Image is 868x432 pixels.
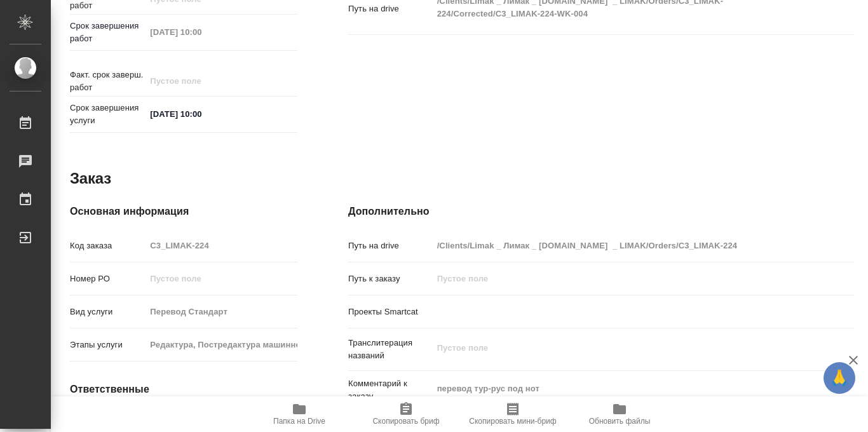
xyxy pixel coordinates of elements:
input: Пустое поле [146,236,297,255]
h4: Дополнительно [348,204,854,219]
p: Номер РО [70,273,146,285]
span: Папка на Drive [273,417,325,426]
input: Пустое поле [433,236,812,255]
span: 🙏 [829,365,850,391]
p: Этапы услуги [70,339,146,351]
button: Скопировать мини-бриф [459,396,566,432]
textarea: перевод тур-рус под нот [433,378,812,400]
input: Пустое поле [146,72,257,90]
button: Папка на Drive [246,396,353,432]
p: Вид услуги [70,306,146,318]
span: Скопировать мини-бриф [469,417,556,426]
p: Путь на drive [348,240,433,252]
span: Обновить файлы [589,417,651,426]
p: Путь к заказу [348,273,433,285]
h4: Ответственные [70,382,297,397]
input: Пустое поле [146,335,297,354]
span: Скопировать бриф [372,417,439,426]
input: Пустое поле [146,302,297,321]
p: Факт. срок заверш. работ [70,69,146,94]
input: Пустое поле [146,23,257,41]
p: Путь на drive [348,3,433,15]
input: Пустое поле [146,269,297,288]
p: Проекты Smartcat [348,306,433,318]
button: Скопировать бриф [353,396,459,432]
input: Пустое поле [433,269,812,288]
h4: Основная информация [70,204,297,219]
h2: Заказ [70,168,111,189]
button: Обновить файлы [566,396,673,432]
p: Срок завершения услуги [70,102,146,127]
button: 🙏 [824,362,855,394]
input: ✎ Введи что-нибудь [146,105,257,123]
p: Код заказа [70,240,146,252]
p: Транслитерация названий [348,337,433,362]
p: Комментарий к заказу [348,377,433,403]
p: Срок завершения работ [70,20,146,45]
